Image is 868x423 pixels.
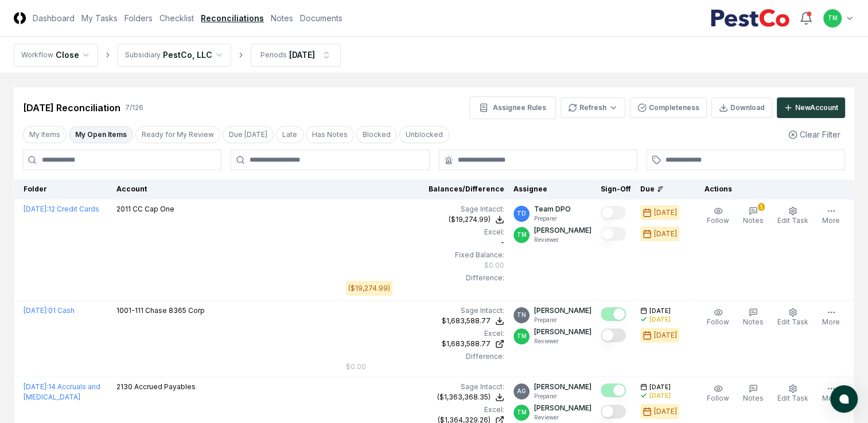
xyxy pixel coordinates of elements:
div: Subsidiary [125,50,161,60]
button: Follow [704,305,731,330]
span: TD [517,209,526,218]
div: Due [640,184,686,194]
span: [DATE] : [24,382,48,391]
button: $1,683,588.77 [442,316,504,326]
button: Mark complete [601,206,626,220]
nav: breadcrumb [14,44,341,66]
button: Assignee Rules [469,96,556,119]
button: Ready for My Review [135,126,220,143]
button: Late [276,126,303,143]
span: TM [517,408,527,417]
button: Mark complete [601,307,626,321]
button: My Open Items [69,126,133,143]
button: Notes [741,382,766,406]
a: Dashboard [33,12,75,24]
button: Follow [704,204,731,228]
button: Edit Task [775,204,811,228]
span: [DATE] : [24,306,48,315]
div: Sage Intacct : [346,305,504,316]
span: Notes [743,216,764,225]
p: Preparer [534,316,591,324]
div: Sage Intacct : [346,204,504,214]
div: Sage Intacct : [346,382,504,392]
div: ($1,363,368.35) [437,392,491,402]
span: 1001-111 [116,306,143,315]
button: Clear Filter [784,124,845,145]
span: Edit Task [777,216,808,225]
button: Periods[DATE] [251,44,341,66]
span: Edit Task [777,394,808,402]
p: [PERSON_NAME] [534,327,591,337]
p: Preparer [534,392,591,401]
span: TM [517,230,527,239]
div: $0.00 [346,362,366,372]
span: Follow [707,318,729,326]
button: 1Notes [741,204,766,228]
a: Reconciliations [201,12,264,24]
div: Excel: [346,405,504,415]
div: 7 / 126 [125,103,143,113]
div: Difference: [346,273,504,283]
p: Reviewer [534,413,591,422]
span: Follow [707,216,729,225]
p: Reviewer [534,236,591,244]
p: Team DPO [534,204,571,214]
div: [DATE] [654,330,677,340]
th: Sign-Off [596,179,636,199]
div: Actions [695,184,845,194]
button: ($19,274.99) [449,214,504,225]
span: Accrued Payables [134,382,196,391]
div: 1 [758,203,765,211]
span: Edit Task [777,318,808,326]
button: More [820,305,842,330]
button: Download [711,97,772,118]
button: More [820,382,842,406]
span: 2130 [116,382,133,391]
a: My Tasks [81,12,118,24]
button: Blocked [356,126,397,143]
span: [DATE] : [24,205,48,213]
span: Chase 8365 Corp [145,306,205,315]
p: [PERSON_NAME] [534,225,591,236]
div: Account [116,184,337,194]
span: Notes [743,394,764,402]
a: $1,683,588.77 [346,339,504,349]
div: [DATE] [654,406,677,417]
div: [DATE] [649,391,671,400]
div: Workflow [21,50,53,60]
button: Refresh [560,97,625,118]
div: [DATE] Reconciliation [23,101,120,115]
span: Follow [707,394,729,402]
div: Periods [260,50,287,60]
button: TM [822,8,843,29]
button: Unblocked [399,126,449,143]
button: Due Today [223,126,274,143]
button: Follow [704,382,731,406]
button: More [820,204,842,228]
img: Logo [14,12,26,24]
span: TN [517,311,526,319]
button: ($1,363,368.35) [437,392,504,402]
div: [DATE] [654,207,677,218]
span: TM [828,14,838,22]
div: $1,683,588.77 [442,316,491,326]
div: Excel: [346,328,504,339]
img: PestCo logo [710,9,790,28]
div: ($19,274.99) [449,214,491,225]
button: Notes [741,305,766,330]
div: $0.00 [484,260,504,271]
span: 2011 [116,205,131,213]
a: Folders [124,12,153,24]
p: Preparer [534,214,571,223]
span: CC Cap One [133,205,174,213]
a: [DATE]:01 Cash [24,306,75,315]
th: Folder [14,179,112,199]
div: $1,683,588.77 [442,339,491,349]
span: TM [517,332,527,340]
a: [DATE]:14 Accruals and [MEDICAL_DATA] [24,382,100,401]
p: [PERSON_NAME] [534,382,591,392]
button: My Items [23,126,67,143]
button: Mark complete [601,328,626,342]
div: Difference: [346,351,504,362]
a: Notes [271,12,293,24]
